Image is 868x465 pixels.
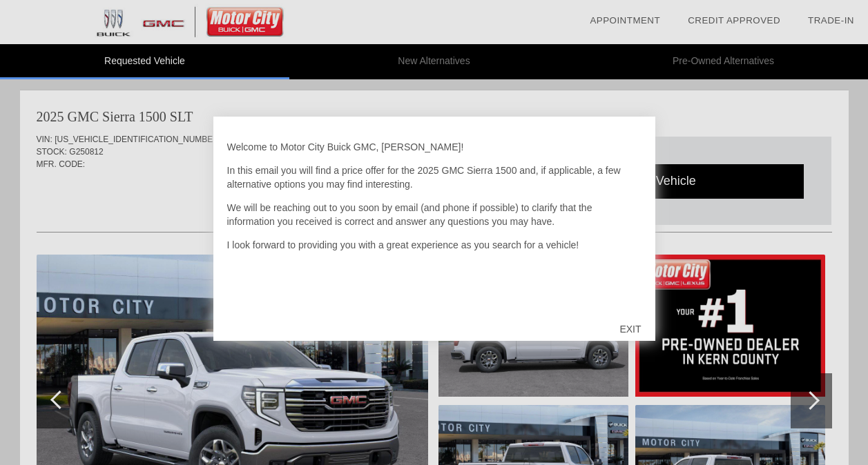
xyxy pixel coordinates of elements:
[688,15,780,26] a: Credit Approved
[227,164,642,191] p: In this email you will find a price offer for the 2025 GMC Sierra 1500 and, if applicable, a few ...
[808,15,854,26] a: Trade-In
[606,308,655,350] div: EXIT
[227,140,642,154] p: Welcome to Motor City Buick GMC, [PERSON_NAME]!
[227,201,642,228] p: We will be reaching out to you soon by email (and phone if possible) to clarify that the informat...
[590,15,660,26] a: Appointment
[227,238,642,252] p: I look forward to providing you with a great experience as you search for a vehicle!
